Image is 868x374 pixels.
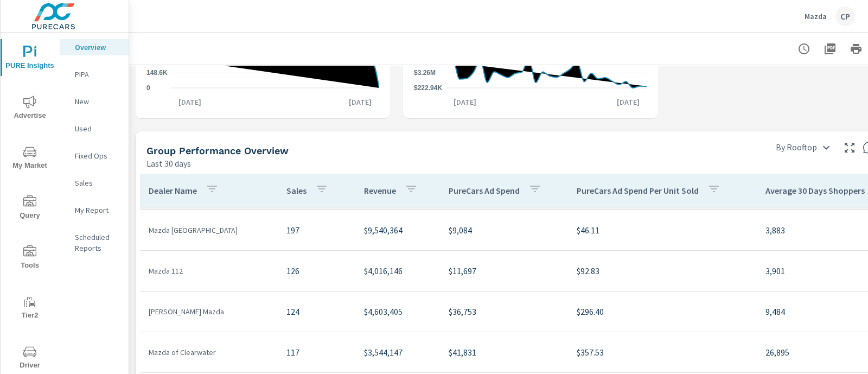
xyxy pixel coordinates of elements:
p: $46.11 [577,224,748,237]
p: Fixed Ops [75,150,120,161]
div: Fixed Ops [60,148,129,164]
button: Print Report [845,38,867,60]
div: Used [60,121,129,137]
p: Mazda of Clearwater [149,347,269,358]
p: [PERSON_NAME] Mazda [149,306,269,317]
p: PureCars Ad Spend Per Unit Sold [577,185,699,196]
p: $3,544,147 [364,346,431,359]
p: My Report [75,205,120,215]
div: Sales [60,175,129,191]
p: $92.83 [577,264,748,277]
p: Used [75,123,120,134]
p: $4,016,146 [364,264,431,277]
p: 126 [286,264,347,277]
span: Tier2 [4,295,56,322]
p: 117 [286,346,347,359]
p: $4,603,405 [364,305,431,318]
div: PIPA [60,66,129,83]
text: 0 [146,84,150,92]
p: PureCars Ad Spend [449,185,520,196]
p: [DATE] [609,97,647,107]
span: Tools [4,245,56,272]
p: Mazda 112 [149,265,269,276]
h5: Group Performance Overview [146,145,289,156]
div: Overview [60,39,129,55]
p: $36,753 [449,305,559,318]
p: $11,697 [449,264,559,277]
text: $222.94K [414,84,442,92]
p: Mazda [805,11,827,21]
p: [DATE] [341,97,379,107]
div: Scheduled Reports [60,229,129,256]
p: Last 30 days [146,157,191,170]
span: My Market [4,145,56,172]
span: Driver [4,345,56,372]
button: Make Fullscreen [841,139,858,156]
span: Advertise [4,96,56,122]
div: New [60,93,129,110]
div: By Rooftop [769,138,837,157]
text: 148.6K [146,69,168,77]
p: Dealer Name [149,185,197,196]
text: $3.26M [414,69,436,77]
p: PIPA [75,69,120,80]
p: 197 [286,224,347,237]
p: Mazda [GEOGRAPHIC_DATA] [149,225,269,236]
p: Revenue [364,185,396,196]
p: New [75,96,120,107]
p: Sales [75,178,120,188]
p: [DATE] [171,97,209,107]
div: CP [835,7,855,26]
span: PURE Insights [4,46,56,72]
p: Average 30 Days Shoppers [765,185,865,196]
p: $41,831 [449,346,559,359]
p: Scheduled Reports [75,232,120,253]
p: Overview [75,42,120,53]
p: $357.53 [577,346,748,359]
p: $296.40 [577,305,748,318]
p: $9,540,364 [364,224,431,237]
div: My Report [60,202,129,218]
p: $9,084 [449,224,559,237]
p: Sales [286,185,307,196]
span: Query [4,195,56,222]
p: 124 [286,305,347,318]
p: [DATE] [446,97,484,107]
button: "Export Report to PDF" [819,38,841,60]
